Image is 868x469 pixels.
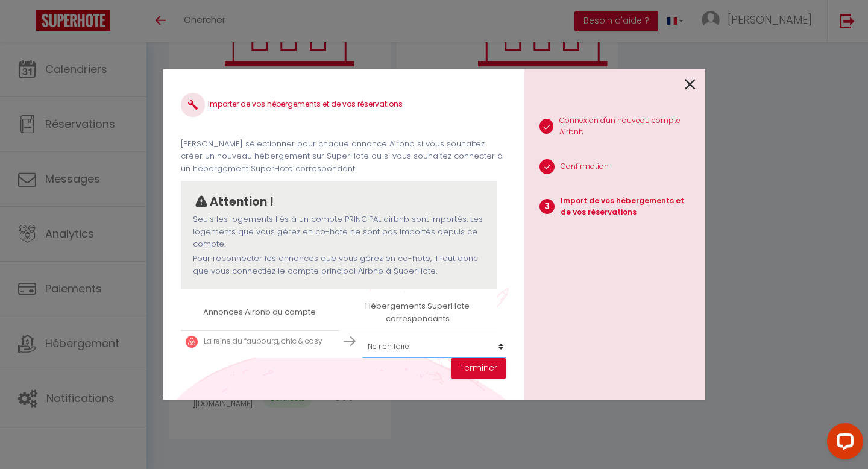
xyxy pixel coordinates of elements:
[539,199,555,214] span: 3
[559,115,696,138] p: Connexion d'un nouveau compte Airbnb
[210,193,274,211] p: Attention !
[193,253,485,277] p: Pour reconnecter les annonces que vous gérez en co-hôte, il faut donc que vous connectiez le comp...
[181,93,506,117] h4: Importer de vos hébergements et de vos réservations
[561,161,609,172] p: Confirmation
[204,336,322,347] p: La reine du faubourg, chic & cosy
[817,418,868,469] iframe: LiveChat chat widget
[561,195,696,218] p: Import de vos hébergements et de vos réservations
[451,358,506,379] button: Terminer
[339,295,497,330] th: Hébergements SuperHote correspondants
[181,295,339,330] th: Annonces Airbnb du compte
[193,213,485,250] p: Seuls les logements liés à un compte PRINCIPAL airbnb sont importés. Les logements que vous gérez...
[181,138,506,175] p: [PERSON_NAME] sélectionner pour chaque annonce Airbnb si vous souhaitez créer un nouveau hébergem...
